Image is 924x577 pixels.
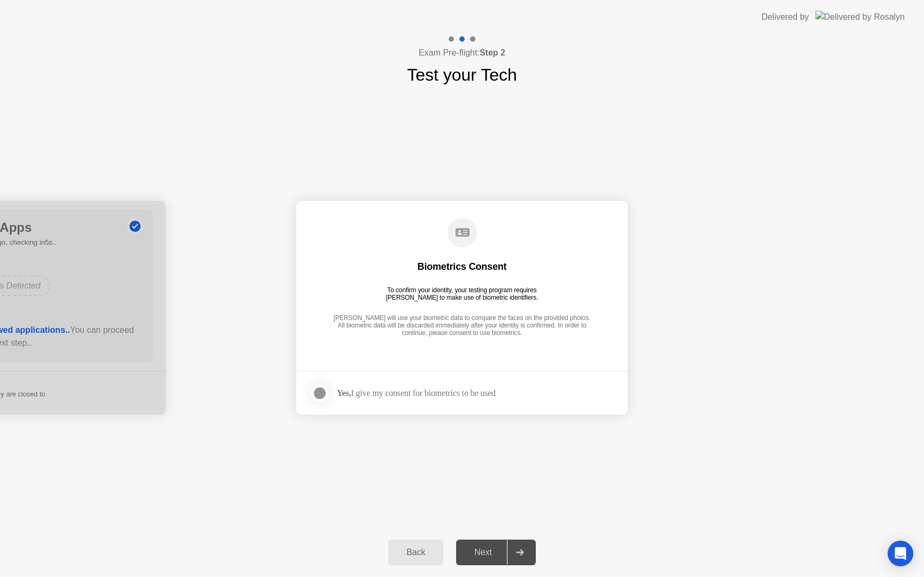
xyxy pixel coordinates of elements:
[419,46,505,59] h4: Exam Pre-flight:
[456,540,536,565] button: Next
[337,388,496,398] div: I give my consent for biometrics to be used
[391,548,440,557] div: Back
[330,314,594,338] div: [PERSON_NAME] will use your biometric data to compare the faces on the provided photos. All biome...
[388,540,443,565] button: Back
[888,541,913,566] div: Open Intercom Messenger
[815,11,905,23] img: Delivered by Rosalyn
[337,388,351,397] strong: Yes,
[418,260,507,273] div: Biometrics Consent
[407,62,517,88] h1: Test your Tech
[480,48,505,57] b: Step 2
[459,548,507,557] div: Next
[382,286,543,301] div: To confirm your identity, your testing program requires [PERSON_NAME] to make use of biometric id...
[761,11,809,24] div: Delivered by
